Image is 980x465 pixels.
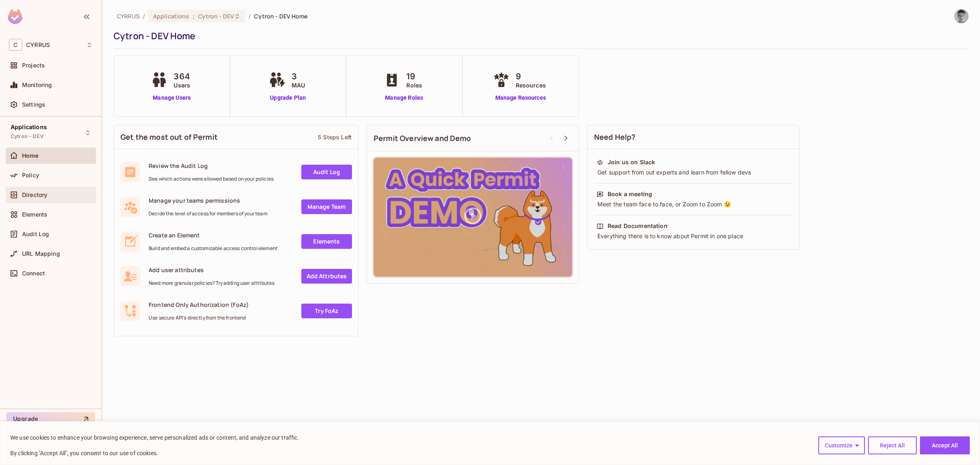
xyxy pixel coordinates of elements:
span: Projects [22,62,45,69]
span: Users [174,81,190,89]
div: 5 Steps Left [318,133,352,141]
span: 364 [174,70,190,83]
div: Everything there is to know about Permit in one place [597,232,790,240]
span: Monitoring [22,82,52,88]
span: Use secure API's directly from the frontend [149,315,249,321]
span: Frontend Only Authorization (FoAz) [149,301,249,309]
a: Manage Roles [382,94,426,102]
span: Connect [22,270,45,277]
img: SReyMgAAAABJRU5ErkJggg== [8,9,22,24]
p: We use cookies to enhance your browsing experience, serve personalized ads or content, and analyz... [10,433,299,443]
button: Reject All [868,436,917,454]
a: Add Attrbutes [301,269,352,284]
span: Need more granular policies? Try adding user attributes [149,280,274,286]
a: Elements [301,234,352,249]
span: Elements [22,211,47,218]
button: Upgrade [7,412,95,425]
li: / [143,12,145,20]
span: : [192,13,195,20]
span: Create an Element [149,231,278,239]
span: URL Mapping [22,250,60,257]
p: By clicking "Accept All", you consent to our use of cookies. [10,448,299,458]
div: Meet the team face to face, or Zoom to Zoom 😉 [597,200,790,208]
span: Applications [11,124,47,130]
a: Upgrade Plan [267,94,309,102]
span: Home [22,152,39,159]
a: Audit Log [301,165,352,179]
span: 3 [292,70,305,83]
div: Get support from out experts and learn from fellow devs [597,168,790,177]
span: Resources [516,81,546,89]
span: Permit Overview and Demo [374,133,471,143]
button: Customize [818,436,865,454]
span: Cytron - DEV Home [254,12,307,20]
span: Settings [22,101,45,108]
span: C [9,39,22,51]
span: Cytron - DEV [198,12,234,20]
span: Need Help? [594,132,636,142]
span: Decide the level of access for members of your team [149,210,267,217]
a: Try FoAz [301,304,352,318]
span: Get the most out of Permit [120,132,218,142]
a: Manage Team [301,199,352,214]
span: Build and embed a customizable access control element [149,245,278,252]
div: Book a meeting [608,190,652,198]
span: 19 [406,70,422,83]
span: Directory [22,192,47,198]
span: Review the Audit Log [149,162,274,170]
span: MAU [292,81,305,89]
img: Vladimír Krejsa [955,9,968,23]
span: Policy [22,172,39,179]
div: Read Documentation [608,222,668,230]
span: the active workspace [117,12,140,20]
span: Audit Log [22,231,49,237]
a: Manage Users [149,94,194,102]
button: Accept All [920,436,970,454]
span: See which actions were allowed based on your policies [149,176,274,182]
li: / [249,12,251,20]
span: Manage your teams permissions [149,197,267,204]
div: Cytron - DEV Home [114,30,964,42]
span: Add user attributes [149,266,274,274]
span: Roles [406,81,422,89]
a: Manage Resources [491,94,550,102]
span: Applications [153,12,189,20]
span: 9 [516,70,546,83]
span: Workspace: CYRRUS [26,42,50,48]
div: Join us on Slack [608,158,655,166]
span: Cytron - DEV [11,133,44,140]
